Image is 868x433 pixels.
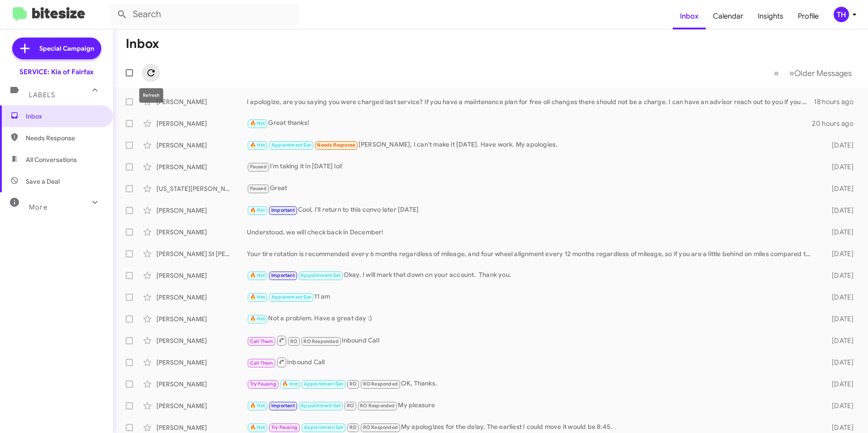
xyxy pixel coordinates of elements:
[12,38,101,59] a: Special Campaign
[156,249,247,258] div: [PERSON_NAME] St [PERSON_NAME]
[250,403,265,409] span: 🔥 Hot
[247,140,817,150] div: [PERSON_NAME], I can't make it [DATE]. Have work. My apologies.
[156,358,247,367] div: [PERSON_NAME]
[817,336,861,345] div: [DATE]
[247,357,817,368] div: Inbound Call
[826,7,858,22] button: TH
[349,381,357,387] span: RO
[26,112,103,121] span: Inbox
[250,338,274,344] span: Call Them
[250,294,265,300] span: 🔥 Hot
[250,316,265,322] span: 🔥 Hot
[817,293,861,302] div: [DATE]
[247,422,817,433] div: My apologizes for the delay. The earliest I could move it would be 8:45.
[156,162,247,171] div: [PERSON_NAME]
[247,314,817,324] div: Not a problem. Have a great day :)
[250,272,265,278] span: 🔥 Hot
[26,155,77,164] span: All Conversations
[247,183,817,194] div: Great
[156,336,247,345] div: [PERSON_NAME]
[791,3,826,29] a: Profile
[26,177,60,186] span: Save a Deal
[156,97,247,106] div: [PERSON_NAME]
[247,162,817,172] div: I'm taking it in [DATE] lol!
[156,271,247,280] div: [PERSON_NAME]
[363,381,398,387] span: RO Responded
[817,271,861,280] div: [DATE]
[29,203,47,211] span: More
[271,403,295,409] span: Important
[304,381,344,387] span: Appointment Set
[156,314,247,324] div: [PERSON_NAME]
[304,424,344,430] span: Appointment Set
[156,228,247,237] div: [PERSON_NAME]
[784,64,857,82] button: Next
[250,207,265,213] span: 🔥 Hot
[769,64,857,82] nav: Page navigation example
[290,338,297,344] span: RO
[271,424,297,430] span: Try Pausing
[301,272,340,278] span: Appointment Set
[706,3,750,29] a: Calendar
[247,400,817,411] div: My pleasure
[363,424,398,430] span: RO Responded
[139,88,163,103] div: Refresh
[817,228,861,237] div: [DATE]
[247,118,812,128] div: Great thanks!
[250,164,267,170] span: Paused
[26,133,103,143] span: Needs Response
[271,272,295,278] span: Important
[156,184,247,193] div: [US_STATE][PERSON_NAME]
[271,142,311,148] span: Appointment Set
[774,67,779,79] span: «
[156,423,247,432] div: [PERSON_NAME]
[39,44,94,53] span: Special Campaign
[126,37,159,51] h1: Inbox
[250,186,267,191] span: Paused
[156,293,247,302] div: [PERSON_NAME]
[789,67,794,79] span: »
[109,4,299,25] input: Search
[814,97,861,106] div: 18 hours ago
[817,184,861,193] div: [DATE]
[347,403,354,409] span: RO
[817,141,861,150] div: [DATE]
[817,380,861,389] div: [DATE]
[349,424,357,430] span: RO
[247,228,817,237] div: Understood, we will check back in December!
[271,207,295,213] span: Important
[156,119,247,128] div: [PERSON_NAME]
[834,7,849,22] div: TH
[250,381,276,387] span: Try Pausing
[247,97,814,106] div: I apologize, are you saying you were charged last service? If you have a maintenance plan for fre...
[247,292,817,302] div: 11 am
[817,162,861,171] div: [DATE]
[250,360,274,366] span: Call Them
[817,401,861,410] div: [DATE]
[156,401,247,410] div: [PERSON_NAME]
[360,403,395,409] span: RO Responded
[19,67,94,76] div: SERVICE: Kia of Fairfax
[247,270,817,281] div: Okay. I will mark that down on your account. Thank you.
[750,3,791,29] a: Insights
[812,119,861,128] div: 20 hours ago
[817,314,861,324] div: [DATE]
[29,91,55,99] span: Labels
[317,142,355,148] span: Needs Response
[817,206,861,215] div: [DATE]
[673,3,706,29] a: Inbox
[303,338,338,344] span: RO Responded
[769,64,784,82] button: Previous
[817,423,861,432] div: [DATE]
[250,120,265,126] span: 🔥 Hot
[250,142,265,148] span: 🔥 Hot
[247,335,817,346] div: Inbound Call
[817,358,861,367] div: [DATE]
[250,424,265,430] span: 🔥 Hot
[156,141,247,150] div: [PERSON_NAME]
[156,206,247,215] div: [PERSON_NAME]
